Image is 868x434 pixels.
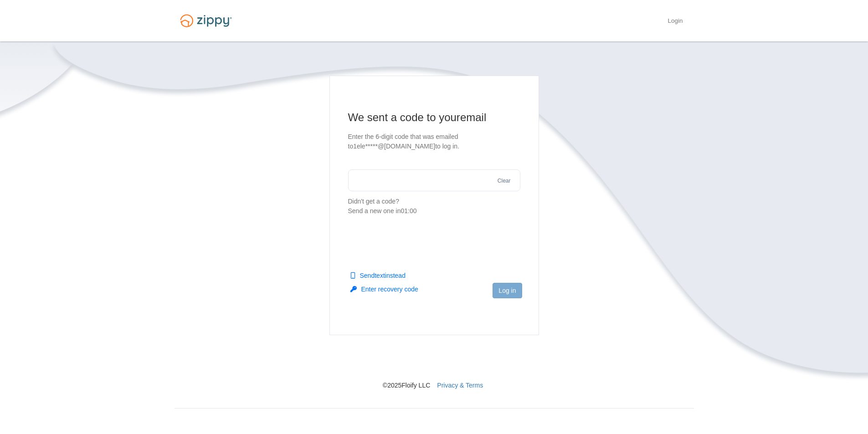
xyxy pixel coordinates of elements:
[350,271,406,280] button: Sendtextinstead
[348,206,520,216] div: Send a new one in 01:00
[348,197,520,216] p: Didn't get a code?
[437,382,483,389] a: Privacy & Terms
[175,335,694,390] nav: © 2025 Floify LLC
[350,285,418,294] button: Enter recovery code
[495,177,514,185] button: Clear
[175,10,237,31] img: Logo
[493,283,522,298] button: Log in
[668,17,683,26] a: Login
[348,132,520,151] p: Enter the 6-digit code that was emailed to 1ele*****@[DOMAIN_NAME] to log in.
[348,110,520,125] h1: We sent a code to your email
